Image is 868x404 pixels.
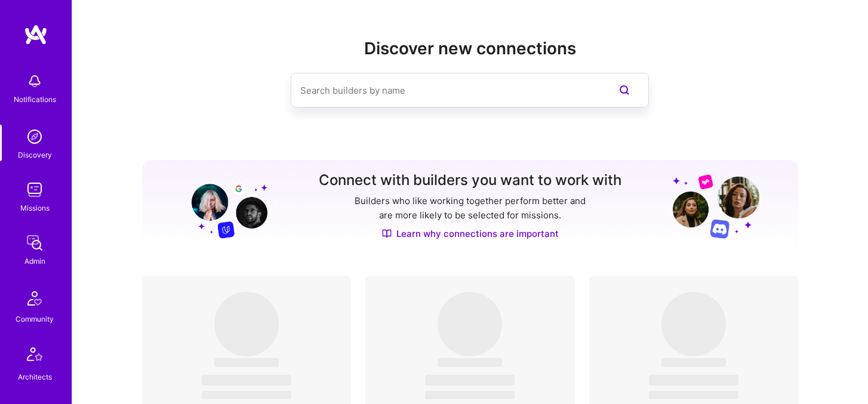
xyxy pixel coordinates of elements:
div: Notifications [14,93,56,106]
img: Grow your network [673,174,759,239]
div: Architects [18,371,52,383]
h3: Connect with builders you want to work with [319,172,621,189]
img: discovery [23,125,47,149]
input: Search builders by name [300,75,592,106]
span: ‌ [661,358,726,367]
h2: Discover new connections [142,39,799,58]
span: ‌ [202,391,291,399]
span: ‌ [202,375,291,386]
div: Admin [24,255,45,267]
img: Architects [20,342,49,371]
span: ‌ [438,358,502,367]
div: Missions [20,202,50,214]
img: admin teamwork [23,231,47,255]
img: Discover [382,229,392,239]
span: ‌ [649,391,738,399]
i: icon SearchPurple [617,83,632,97]
span: ‌ [425,391,515,399]
img: Grow your network [181,173,267,239]
span: ‌ [214,358,279,367]
span: ‌ [438,292,502,356]
img: bell [23,69,47,93]
span: ‌ [214,292,279,356]
a: Learn why connections are important [382,227,559,240]
img: teamwork [23,178,47,202]
span: ‌ [661,292,726,356]
span: ‌ [649,375,738,386]
img: logo [24,24,48,45]
p: Builders who like working together perform better and are more likely to be selected for missions. [352,194,588,223]
div: Discovery [18,149,52,161]
img: Community [20,284,49,313]
div: Community [16,313,54,325]
span: ‌ [425,375,515,386]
